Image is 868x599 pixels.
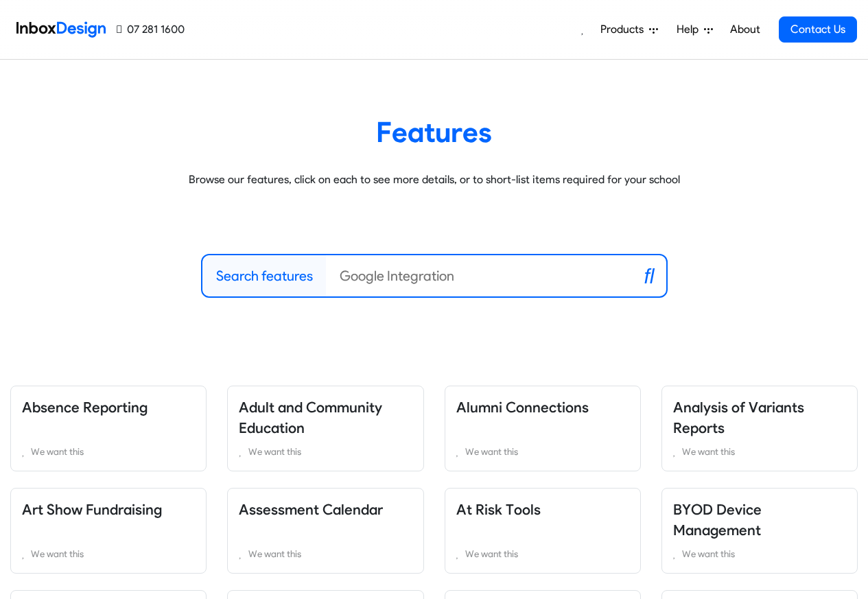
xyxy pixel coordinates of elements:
span: We want this [682,548,735,559]
a: At Risk Tools [456,501,541,518]
span: We want this [31,446,84,457]
span: We want this [465,446,518,457]
a: 07 281 1600 [117,21,185,38]
span: We want this [248,446,301,457]
span: Help [677,21,704,38]
a: Absence Reporting [22,399,148,416]
a: Analysis of Variants Reports [673,399,804,436]
span: We want this [31,548,84,559]
div: At Risk Tools [434,488,651,574]
a: Contact Us [779,16,857,43]
a: We want this [673,443,846,460]
label: Search features [216,266,313,286]
a: We want this [456,545,629,562]
a: Products [595,16,664,43]
a: We want this [22,545,195,562]
a: BYOD Device Management [673,501,762,539]
a: Help [671,16,718,43]
a: We want this [22,443,195,460]
a: About [726,16,764,43]
a: Alumni Connections [456,399,589,416]
div: BYOD Device Management [651,488,868,574]
div: Adult and Community Education [217,386,434,471]
a: We want this [239,545,412,562]
a: Assessment Calendar [239,501,383,518]
div: Alumni Connections [434,386,651,471]
a: Art Show Fundraising [22,501,162,518]
span: We want this [682,446,735,457]
span: We want this [248,548,301,559]
heading: Features [21,115,847,150]
a: Adult and Community Education [239,399,382,436]
div: Analysis of Variants Reports [651,386,868,471]
a: We want this [673,545,846,562]
p: Browse our features, click on each to see more details, or to short-list items required for your ... [21,172,847,188]
a: We want this [456,443,629,460]
span: We want this [465,548,518,559]
span: Products [600,21,649,38]
a: We want this [239,443,412,460]
div: Assessment Calendar [217,488,434,574]
input: Google Integration [326,255,633,296]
